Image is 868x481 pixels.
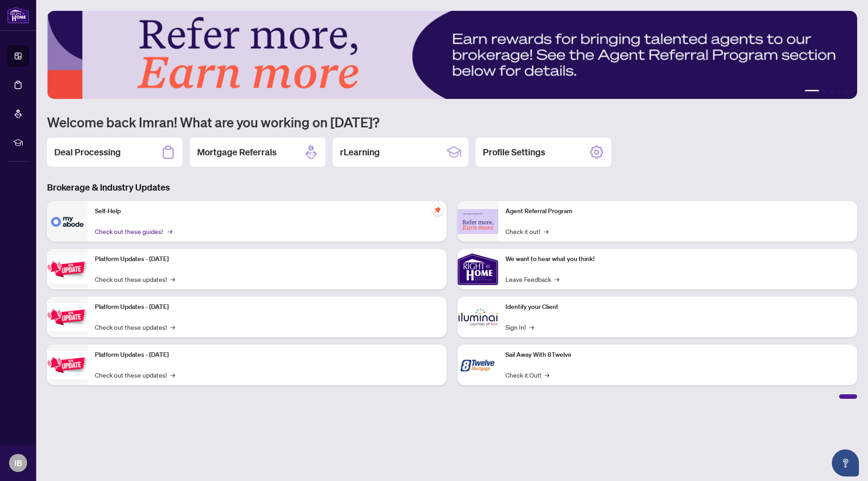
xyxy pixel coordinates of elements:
h2: Deal Processing [54,146,121,159]
p: Platform Updates - [DATE] [95,254,439,264]
img: Identify your Client [458,297,498,337]
img: We want to hear what you think! [458,249,498,290]
a: Check it out!→ [505,226,548,236]
button: 3 [830,90,834,93]
button: 5 [844,90,848,93]
a: Check out these updates!→ [95,322,175,332]
p: Sail Away With 8Twelve [505,350,850,360]
span: → [555,274,559,284]
img: Platform Updates - July 8, 2025 [47,303,88,332]
img: Slide 0 [47,11,857,99]
span: pushpin [432,205,443,215]
span: IB [14,457,22,469]
a: Check out these updates!→ [95,370,175,380]
button: 1 [805,90,819,93]
h2: rLearning [340,146,380,159]
img: Platform Updates - June 23, 2025 [47,351,88,379]
p: Platform Updates - [DATE] [95,350,439,360]
span: → [170,274,175,284]
h2: Profile Settings [483,146,545,159]
span: → [544,226,548,236]
img: logo [7,7,29,23]
a: Check it Out!→ [505,370,549,380]
button: Open asap [832,449,859,476]
a: Leave Feedback→ [505,274,559,284]
p: Identify your Client [505,302,850,312]
span: → [170,322,175,332]
button: 2 [823,90,826,93]
span: → [168,226,172,236]
h1: Welcome back Imran! What are you working on [DATE]? [47,113,857,131]
h2: Mortgage Referrals [197,146,277,159]
img: Platform Updates - July 21, 2025 [47,255,88,284]
a: Check out these guides!→ [95,226,171,236]
p: We want to hear what you think! [505,254,850,264]
p: Platform Updates - [DATE] [95,302,439,312]
a: Sign In!→ [505,322,534,332]
a: Check out these updates!→ [95,274,175,284]
img: Agent Referral Program [458,209,498,234]
img: Self-Help [47,201,88,242]
h3: Brokerage & Industry Updates [47,181,857,194]
span: → [170,370,175,380]
p: Self-Help [95,206,439,216]
button: 4 [837,90,841,93]
span: → [529,322,534,332]
p: Agent Referral Program [505,206,850,216]
img: Sail Away With 8Twelve [458,345,498,385]
span: → [545,370,549,380]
